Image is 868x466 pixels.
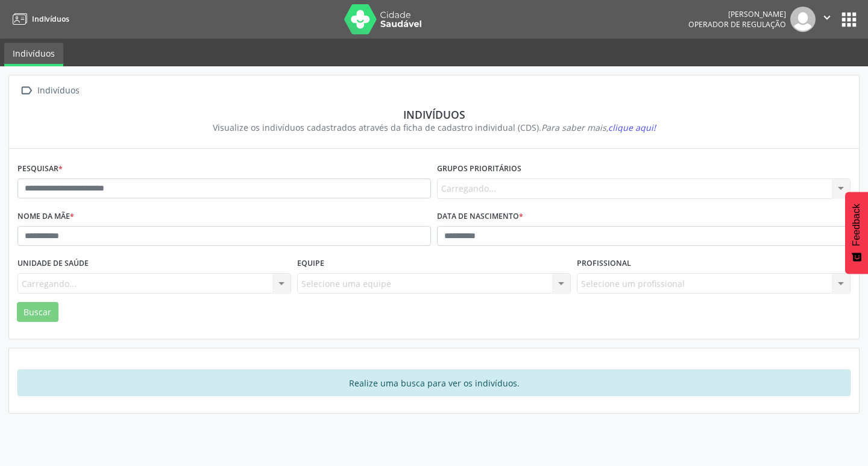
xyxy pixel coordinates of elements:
[608,122,656,133] span: clique aqui!
[437,160,521,178] label: Grupos prioritários
[838,9,860,30] button: apps
[577,254,631,273] label: Profissional
[297,254,324,273] label: Equipe
[32,14,69,24] span: Indivíduos
[17,160,63,178] label: Pesquisar
[816,7,838,32] button: 
[8,9,69,29] a: Indivíduos
[17,82,35,99] i: 
[4,43,63,66] a: Indivíduos
[688,19,786,30] span: Operador de regulação
[17,302,58,323] button: Buscar
[845,192,868,274] button: Feedback - Mostrar pesquisa
[35,82,81,99] div: Indivíduos
[26,121,842,134] div: Visualize os indivíduos cadastrados através da ficha de cadastro individual (CDS).
[541,122,656,133] i: Para saber mais,
[688,9,786,19] div: [PERSON_NAME]
[790,7,816,32] img: img
[820,11,834,24] i: 
[17,254,89,273] label: Unidade de saúde
[17,207,74,226] label: Nome da mãe
[437,207,523,226] label: Data de nascimento
[26,108,842,121] div: Indivíduos
[851,204,862,246] span: Feedback
[17,370,851,396] div: Realize uma busca para ver os indivíduos.
[17,82,81,99] a:  Indivíduos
